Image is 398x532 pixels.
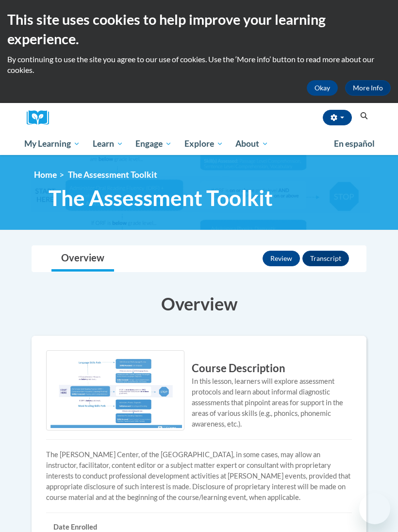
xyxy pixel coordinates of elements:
a: Learn [86,133,130,155]
span: En español [334,138,375,149]
a: Home [34,170,57,180]
a: Engage [129,133,178,155]
span: Learn [93,138,123,150]
span: My Learning [24,138,80,150]
span: The Assessment Toolkit [49,185,273,211]
h3: Overview [32,292,366,316]
button: Search [357,110,371,122]
div: In this lesson, learners will explore assessment protocols and learn about informal diagnostic as... [46,376,352,429]
a: Explore [178,133,230,155]
p: By continuing to use the site you agree to our use of cookies. Use the ‘More info’ button to read... [7,54,391,75]
iframe: Button to launch messaging window [359,493,390,524]
button: Review [263,251,300,266]
a: Cox Campus [27,110,56,125]
a: En español [328,134,381,154]
span: The Assessment Toolkit [68,170,157,180]
span: Engage [135,138,172,150]
a: My Learning [18,133,86,155]
h3: Course Description [46,361,352,376]
h6: Date Enrolled [53,523,345,532]
div: Main menu [17,133,381,155]
span: Explore [184,138,223,150]
a: More Info [345,80,391,96]
img: Course logo image [46,350,184,430]
a: Overview [51,246,114,272]
img: Logo brand [27,110,56,125]
a: About [230,133,275,155]
button: Okay [307,80,338,96]
button: Account Settings [323,110,352,125]
p: The [PERSON_NAME] Center, of the [GEOGRAPHIC_DATA], in some cases, may allow an instructor, facil... [46,449,352,503]
h2: This site uses cookies to help improve your learning experience. [7,10,391,49]
span: About [235,138,268,150]
button: Transcript [302,251,349,266]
